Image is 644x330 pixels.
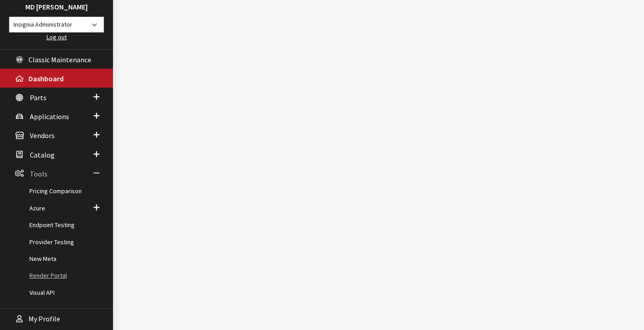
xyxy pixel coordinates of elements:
span: Vendors [30,131,55,140]
span: Catalog [30,150,55,159]
span: Azure [29,204,45,212]
span: Parts [30,93,47,102]
span: My Profile [28,314,60,323]
a: Log out [47,33,67,41]
span: Classic Maintenance [28,55,91,64]
span: Applications [30,112,69,121]
span: Dashboard [28,74,64,83]
h3: MD [PERSON_NAME] [9,1,104,12]
span: Tools [30,169,47,178]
